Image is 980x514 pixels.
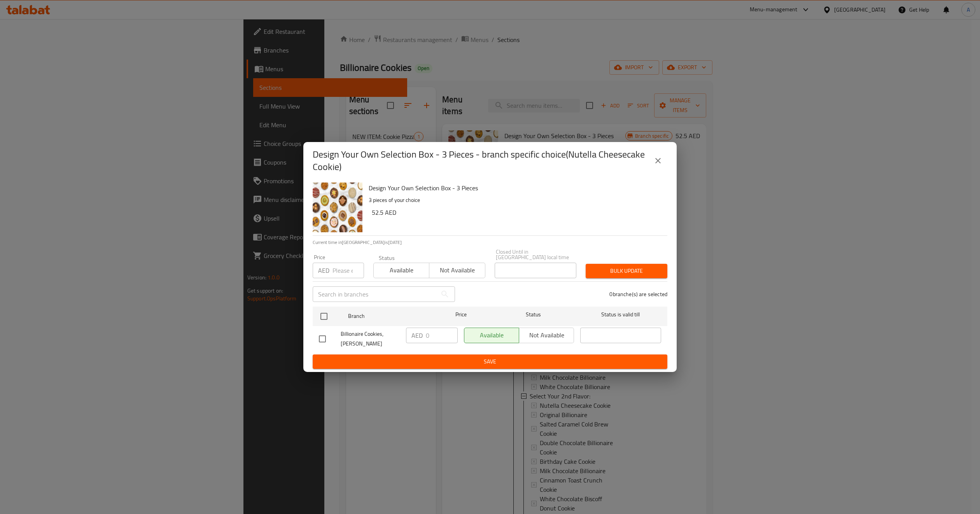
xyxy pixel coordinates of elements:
[580,310,661,319] span: Status is valid till
[319,357,661,367] span: Save
[592,266,661,276] span: Bulk update
[332,263,364,278] input: Please enter price
[369,195,661,205] p: 3 pieces of your choice
[341,329,400,349] span: Billionaire Cookies, [PERSON_NAME]
[313,239,667,246] p: Current time in [GEOGRAPHIC_DATA] is [DATE]
[373,263,429,278] button: Available
[313,182,362,232] img: Design Your Own Selection Box - 3 Pieces
[429,263,485,278] button: Not available
[377,265,426,276] span: Available
[348,311,429,321] span: Branch
[435,310,487,319] span: Price
[369,182,661,193] h6: Design Your Own Selection Box - 3 Pieces
[318,266,329,275] p: AED
[649,151,667,170] button: close
[313,354,667,369] button: Save
[411,331,423,340] p: AED
[313,286,437,302] input: Search in branches
[493,310,574,319] span: Status
[586,264,667,278] button: Bulk update
[372,207,661,218] h6: 52.5 AED
[432,265,482,276] span: Not available
[313,148,649,173] h2: Design Your Own Selection Box - 3 Pieces - branch specific choice(Nutella Cheesecake Cookie)
[426,328,458,343] input: Please enter price
[609,290,667,298] p: 0 branche(s) are selected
